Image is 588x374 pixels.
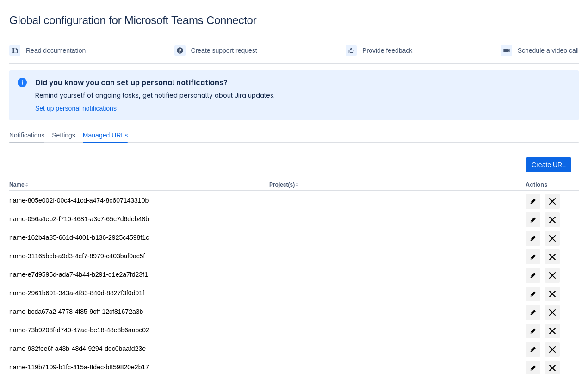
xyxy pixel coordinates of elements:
span: delete [547,251,558,262]
span: Create URL [532,157,566,172]
span: information [17,77,28,88]
span: edit [529,290,537,298]
a: Provide feedback [346,43,412,58]
h2: Did you know you can set up personal notifications? [35,78,275,87]
button: Create URL [526,157,571,172]
div: name-31165bcb-a9d3-4ef7-8979-c403baf0ac5f [9,251,262,261]
span: Notifications [9,131,44,140]
div: name-056a4eb2-f710-4681-a3c7-65c7d6deb48b [9,214,262,224]
span: delete [547,307,558,318]
span: Provide feedback [362,43,412,58]
span: delete [547,288,558,299]
div: name-bcda67a2-4778-4f85-9cff-12cf81672a3b [9,307,262,316]
div: name-162b4a35-661d-4001-b136-2925c4598f1c [9,233,262,242]
span: Read documentation [26,43,86,58]
span: Schedule a video call [518,43,579,58]
div: name-119b7109-b1fc-415a-8dec-b859820e2b17 [9,362,262,372]
button: Name [9,181,25,188]
th: Actions [522,179,579,191]
span: edit [529,327,537,335]
span: edit [529,253,537,261]
span: edit [529,235,537,242]
span: edit [529,309,537,316]
span: edit [529,272,537,279]
span: edit [529,216,537,224]
span: delete [547,196,558,207]
span: documentation [11,47,19,54]
span: delete [547,214,558,225]
div: name-932fee6f-a43b-48d4-9294-ddc0baafd23e [9,344,262,353]
span: delete [547,233,558,244]
span: delete [547,344,558,355]
span: edit [529,198,537,205]
button: Project(s) [269,181,295,188]
span: Managed URLs [83,131,128,140]
p: Remind yourself of ongoing tasks, get notified personally about Jira updates. [35,91,275,100]
a: Create support request [174,43,257,58]
div: Global configuration for Microsoft Teams Connector [9,14,579,27]
a: Read documentation [9,43,86,58]
div: name-2961b691-343a-4f83-840d-8827f3f0d91f [9,288,262,298]
span: delete [547,270,558,281]
span: Settings [52,131,75,140]
div: name-e7d9595d-ada7-4b44-b291-d1e2a7fd23f1 [9,270,262,279]
span: delete [547,362,558,374]
div: name-805e002f-00c4-41cd-a474-8c607143310b [9,196,262,205]
div: name-73b9208f-d740-47ad-be18-48e8b6aabc02 [9,325,262,335]
span: Create support request [191,43,257,58]
a: Set up personal notifications [35,104,117,113]
span: edit [529,364,537,372]
a: Schedule a video call [501,43,579,58]
span: support [176,47,184,54]
span: delete [547,325,558,337]
span: edit [529,346,537,353]
span: feedback [347,47,355,54]
span: videoCall [503,47,510,54]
